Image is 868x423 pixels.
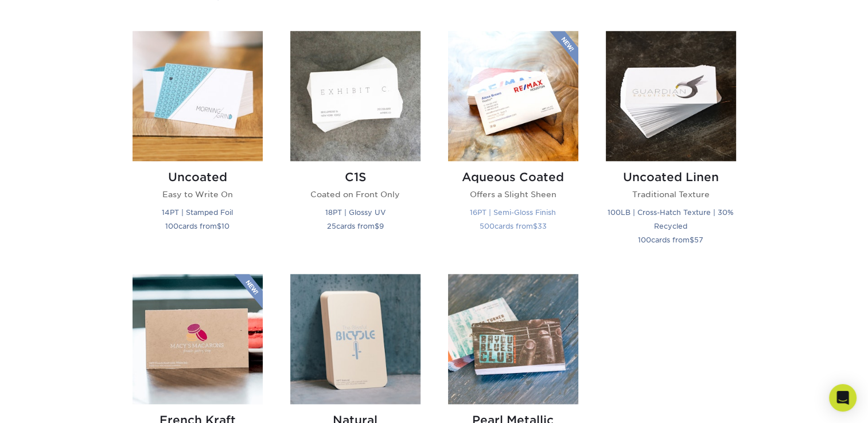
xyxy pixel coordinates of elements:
[538,222,547,230] span: 33
[606,189,736,200] p: Traditional Texture
[290,189,421,200] p: Coated on Front Only
[638,236,651,244] span: 100
[379,222,384,230] span: 9
[694,236,703,244] span: 57
[290,274,421,404] img: Natural Business Cards
[133,31,263,260] a: Uncoated Business Cards Uncoated Easy to Write On 14PT | Stamped Foil 100cards from$10
[290,31,421,161] img: C1S Business Cards
[448,274,578,404] img: Pearl Metallic Business Cards
[290,31,421,260] a: C1S Business Cards C1S Coated on Front Only 18PT | Glossy UV 25cards from$9
[608,208,734,230] small: 100LB | Cross-Hatch Texture | 30% Recycled
[448,31,578,260] a: Aqueous Coated Business Cards Aqueous Coated Offers a Slight Sheen 16PT | Semi-Gloss Finish 500ca...
[165,222,229,230] small: cards from
[375,222,379,230] span: $
[325,208,386,217] small: 18PT | Glossy UV
[133,170,263,184] h2: Uncoated
[606,31,736,161] img: Uncoated Linen Business Cards
[638,236,703,244] small: cards from
[480,222,547,230] small: cards from
[327,222,336,230] span: 25
[690,236,694,244] span: $
[133,31,263,161] img: Uncoated Business Cards
[448,31,578,161] img: Aqueous Coated Business Cards
[217,222,221,230] span: $
[829,384,857,412] div: Open Intercom Messenger
[550,31,578,65] img: New Product
[606,31,736,260] a: Uncoated Linen Business Cards Uncoated Linen Traditional Texture 100LB | Cross-Hatch Texture | 30...
[234,274,263,308] img: New Product
[480,222,495,230] span: 500
[606,170,736,184] h2: Uncoated Linen
[327,222,384,230] small: cards from
[533,222,538,230] span: $
[470,208,556,217] small: 16PT | Semi-Gloss Finish
[448,189,578,200] p: Offers a Slight Sheen
[221,222,229,230] span: 10
[448,170,578,184] h2: Aqueous Coated
[290,170,421,184] h2: C1S
[133,189,263,200] p: Easy to Write On
[165,222,178,230] span: 100
[133,274,263,404] img: French Kraft Business Cards
[162,208,233,217] small: 14PT | Stamped Foil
